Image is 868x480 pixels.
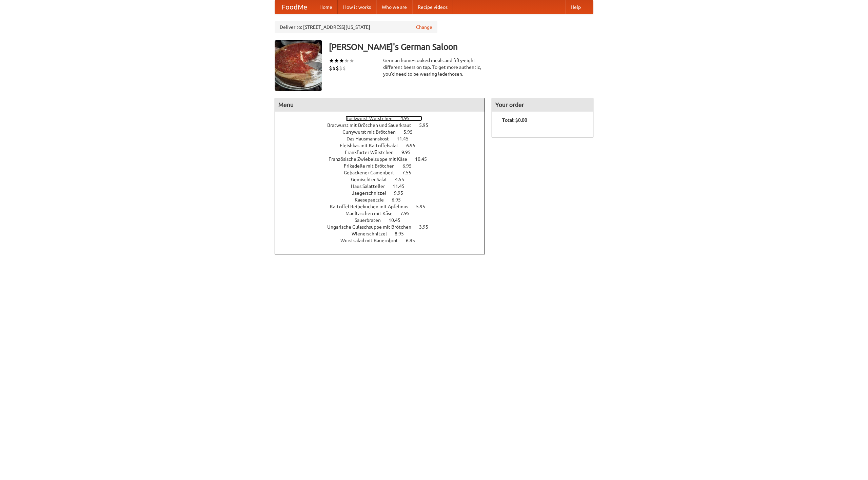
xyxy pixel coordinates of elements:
[336,64,339,72] li: $
[340,143,405,148] span: Fleishkas mit Kartoffelsalat
[412,0,453,14] a: Recipe videos
[401,150,417,155] span: 9.95
[344,170,424,175] a: Gebackener Camenbert 7.55
[419,224,435,230] span: 3.95
[402,170,418,175] span: 7.55
[342,64,346,72] li: $
[419,122,435,128] span: 5.95
[340,143,428,148] a: Fleishkas mit Kartoffelsalat 6.95
[327,122,441,128] a: Bratwurst mit Brötchen und Sauerkraut 5.95
[376,0,412,14] a: Who we are
[329,57,334,64] li: ★
[397,136,415,141] span: 11.45
[383,57,485,77] div: German home-cooked meals and fifty-eight different beers on tap. To get more authentic, you'd nee...
[347,136,421,141] a: Das Hausmannskost 11.45
[275,98,485,112] h4: Menu
[346,211,422,216] a: Maultaschen mit Käse 7.95
[400,116,416,121] span: 4.95
[394,190,410,196] span: 9.95
[416,24,432,31] a: Change
[352,231,394,236] span: Wienerschnitzel
[351,184,417,189] a: Haus Salatteller 11.45
[338,0,376,14] a: How it works
[565,0,586,14] a: Help
[346,116,422,121] a: Bockwurst Würstchen 4.95
[351,177,417,182] a: Gemischter Salat 4.55
[393,184,411,189] span: 11.45
[342,129,402,135] span: Currywurst mit Brötchen
[340,238,405,243] span: Wurstsalad mit Bauernbrot
[392,197,408,203] span: 6.95
[346,211,399,216] span: Maultaschen mit Käse
[275,0,314,14] a: FoodMe
[327,224,418,230] span: Ungarische Gulaschsuppe mit Brötchen
[406,143,422,148] span: 6.95
[314,0,338,14] a: Home
[345,150,423,155] a: Frankfurter Würstchen 9.95
[327,122,418,128] span: Bratwurst mit Brötchen und Sauerkraut
[415,156,434,162] span: 10.45
[344,57,349,64] li: ★
[344,163,401,169] span: Frikadelle mit Brötchen
[329,156,439,162] a: Französische Zwiebelsuppe mit Käse 10.45
[352,231,416,236] a: Wienerschnitzel 8.95
[329,64,332,72] li: $
[330,204,438,209] a: Kartoffel Reibekuchen mit Apfelmus 5.95
[329,156,414,162] span: Französische Zwiebelsuppe mit Käse
[402,163,418,169] span: 6.95
[395,177,411,182] span: 4.55
[344,170,401,175] span: Gebackener Camenbert
[352,190,393,196] span: Jaegerschnitzel
[329,40,593,54] h3: [PERSON_NAME]'s German Saloon
[332,64,336,72] li: $
[346,116,399,121] span: Bockwurst Würstchen
[502,117,527,123] b: Total: $0.00
[349,57,354,64] li: ★
[345,150,400,155] span: Frankfurter Würstchen
[389,217,407,223] span: 10.45
[334,57,339,64] li: ★
[355,217,388,223] span: Sauerbraten
[330,204,415,209] span: Kartoffel Reibekuchen mit Apfelmus
[327,224,441,230] a: Ungarische Gulaschsuppe mit Brötchen 3.95
[340,238,428,243] a: Wurstsalad mit Bauernbrot 6.95
[403,129,419,135] span: 5.95
[275,40,322,91] img: angular.jpg
[351,177,394,182] span: Gemischter Salat
[416,204,432,209] span: 5.95
[351,184,392,189] span: Haus Salatteller
[347,136,396,141] span: Das Hausmannskost
[406,238,422,243] span: 6.95
[275,21,437,33] div: Deliver to: [STREET_ADDRESS][US_STATE]
[352,190,416,196] a: Jaegerschnitzel 9.95
[400,211,416,216] span: 7.95
[342,129,425,135] a: Currywurst mit Brötchen 5.95
[339,57,344,64] li: ★
[355,197,391,203] span: Kaesepaetzle
[339,64,342,72] li: $
[492,98,593,112] h4: Your order
[355,197,413,203] a: Kaesepaetzle 6.95
[355,217,413,223] a: Sauerbraten 10.45
[395,231,411,236] span: 8.95
[344,163,424,169] a: Frikadelle mit Brötchen 6.95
